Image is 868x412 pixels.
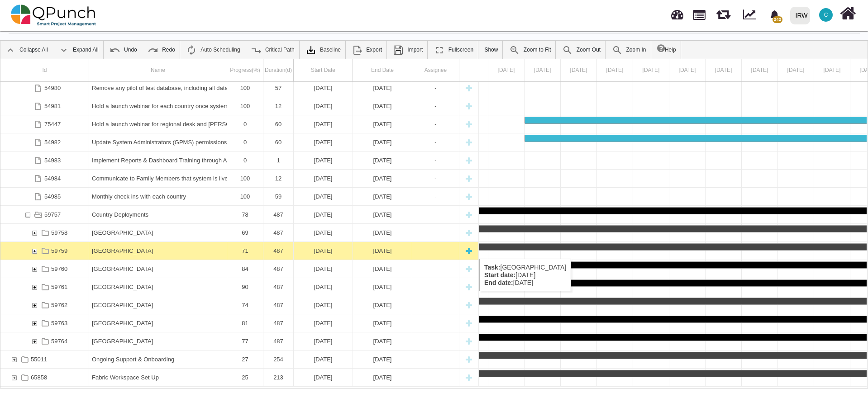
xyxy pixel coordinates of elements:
[51,260,67,278] div: 59760
[388,41,427,59] a: Import
[266,278,291,296] div: 487
[0,224,479,242] div: Task: Afghanistan Start date: 01-09-2024 End date: 31-12-2025
[356,188,409,205] div: [DATE]
[263,133,294,151] div: 60
[0,369,479,387] div: Task: Fabric Workspace Set Up Start date: 01-04-2025 End date: 30-10-2025
[296,260,350,278] div: [DATE]
[266,97,291,115] div: 12
[186,45,197,56] img: ic_auto_scheduling_24.ade0d5b.png
[0,350,479,369] div: Task: Ongoing Support & Onboarding Start date: 22-04-2025 End date: 31-12-2025
[706,59,742,81] div: 06 Sep 2025
[353,59,412,81] div: End Date
[44,188,61,205] div: 54985
[89,314,227,332] div: Philippines
[230,188,260,205] div: 100
[92,79,224,97] div: Remove any pilot of test database, including all data and users etc
[356,278,409,296] div: [DATE]
[230,278,260,296] div: 90
[0,133,89,151] div: 54982
[462,350,476,368] div: New task
[353,115,412,133] div: 30-10-2025
[263,152,294,169] div: 1
[0,278,89,296] div: 59761
[840,5,856,22] i: Home
[51,314,67,332] div: 59763
[51,296,67,314] div: 59762
[44,206,61,223] div: 59757
[263,260,294,278] div: 487
[89,278,227,296] div: Nepal
[0,206,89,223] div: 59757
[462,242,476,260] div: New task
[356,115,409,133] div: [DATE]
[89,188,227,205] div: Monthly check ins with each country
[89,260,227,278] div: Indonesia
[770,10,779,20] svg: bell fill
[739,0,764,30] div: Dynamic Report
[462,152,476,169] div: New task
[356,97,409,115] div: [DATE]
[415,97,456,115] div: -
[353,133,412,151] div: 30-10-2025
[296,206,350,223] div: [DATE]
[693,6,706,20] span: Projects
[0,332,479,350] div: Task: Sri Lanka Start date: 01-09-2024 End date: 31-12-2025
[294,152,353,169] div: 31-12-2025
[356,206,409,223] div: [DATE]
[347,41,386,59] a: Export
[669,59,706,81] div: 05 Sep 2025
[89,97,227,115] div: Hold a launch webinar for each country once system is set up and ready for ongoing use
[89,206,227,223] div: Country Deployments
[294,170,353,187] div: 06-01-2025
[230,79,260,97] div: 100
[0,242,479,260] div: Task: Bangladesh Start date: 01-09-2024 End date: 31-12-2025
[562,45,573,56] img: ic_zoom_out.687aa02.png
[462,260,476,278] div: New task
[0,97,89,115] div: 54981
[0,115,89,133] div: 75447
[263,314,294,332] div: 487
[89,224,227,242] div: Afghanistan
[353,170,412,187] div: 17-01-2025
[296,152,350,169] div: [DATE]
[263,369,294,386] div: 213
[296,224,350,242] div: [DATE]
[353,188,412,205] div: 28-01-2025
[230,242,260,260] div: 71
[294,59,353,81] div: Start Date
[266,188,291,205] div: 59
[767,7,782,23] div: Notification
[353,242,412,260] div: 31-12-2025
[356,170,409,187] div: [DATE]
[301,41,345,59] a: Baseline
[353,369,412,386] div: 30-10-2025
[561,59,597,81] div: 02 Sep 2025
[778,59,814,81] div: 08 Sep 2025
[296,314,350,332] div: [DATE]
[462,314,476,332] div: New task
[263,242,294,260] div: 487
[415,133,456,151] div: -
[612,45,623,56] img: ic_zoom_in.48fceee.png
[294,314,353,332] div: 01-09-2024
[54,41,103,59] a: Expand All
[607,41,651,59] a: Zoom In
[0,41,52,59] a: Collapse All
[353,152,412,169] div: 31-12-2025
[488,59,525,81] div: 31 Aug 2025
[263,188,294,205] div: 59
[263,79,294,97] div: 57
[296,115,350,133] div: [DATE]
[89,369,227,386] div: Fabric Workspace Set Up
[266,296,291,314] div: 487
[415,170,456,187] div: -
[92,242,224,260] div: [GEOGRAPHIC_DATA]
[5,45,16,56] img: ic_collapse_all_24.42ac041.png
[0,296,479,314] div: Task: Pakistan Start date: 01-09-2024 End date: 31-12-2025
[824,12,828,18] span: C
[356,260,409,278] div: [DATE]
[227,206,263,223] div: 78
[773,16,782,23] span: 242
[92,152,224,169] div: Implement Reports & Dashboard Training through Activity Info
[266,133,291,151] div: 60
